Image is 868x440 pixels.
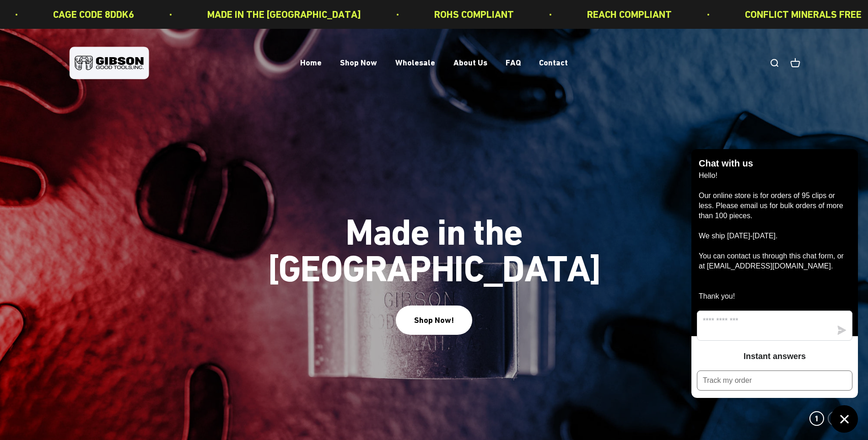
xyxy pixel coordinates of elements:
a: Home [300,58,322,68]
p: CONFLICT MINERALS FREE [741,6,857,22]
a: Contact [539,58,568,68]
p: REACH COMPLIANT [583,6,668,22]
a: About Us [453,58,487,68]
a: Shop Now [340,58,377,68]
a: FAQ [506,58,521,68]
p: MADE IN THE [GEOGRAPHIC_DATA] [203,6,357,22]
button: Shop Now! [396,306,472,334]
split-lines: Made in the [GEOGRAPHIC_DATA] [256,247,613,290]
a: Wholesale [395,58,435,68]
p: ROHS COMPLIANT [430,6,510,22]
inbox-online-store-chat: Shopify online store chat [689,149,861,433]
p: CAGE CODE 8DDK6 [49,6,130,22]
div: Shop Now! [414,314,454,327]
